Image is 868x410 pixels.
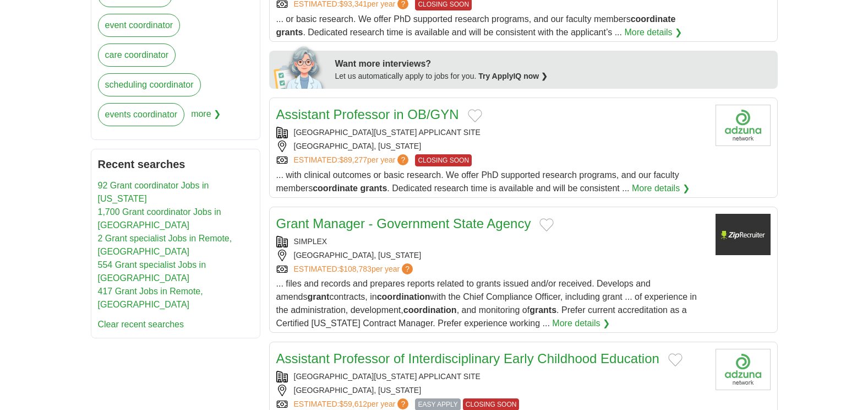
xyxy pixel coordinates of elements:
a: Assistant Professor of Interdisciplinary Early Childhood Education [276,351,659,366]
span: ... files and records and prepares reports related to grants issued and/or received. Develops and... [276,279,697,328]
button: Add to favorite jobs [539,218,554,231]
div: Let us automatically apply to jobs for you. [335,71,771,82]
span: more ❯ [191,103,221,133]
a: 1,700 Grant coordinator Jobs in [GEOGRAPHIC_DATA] [98,207,221,230]
a: 92 Grant coordinator Jobs in [US_STATE] [98,181,209,203]
h2: Recent searches [98,156,253,172]
button: Add to favorite jobs [668,353,683,366]
div: [GEOGRAPHIC_DATA], [US_STATE] [276,385,707,396]
a: More details ❯ [632,182,690,195]
span: ... or basic research. We offer PhD supported research programs, and our faculty members . Dedica... [276,14,676,37]
a: Try ApplyIQ now ❯ [478,72,548,80]
a: events coordinator [98,103,185,126]
div: [GEOGRAPHIC_DATA], [US_STATE] [276,250,707,261]
strong: grants [276,28,303,37]
strong: grants [360,184,387,193]
div: [GEOGRAPHIC_DATA], [US_STATE] [276,141,707,152]
span: ? [402,263,413,274]
img: Company logo [716,105,771,146]
a: 554 Grant specialist Jobs in [GEOGRAPHIC_DATA] [98,260,206,283]
strong: coordination [377,292,430,301]
button: Add to favorite jobs [468,109,482,122]
span: $89,277 [339,155,367,164]
div: Want more interviews? [335,57,771,71]
a: 2 Grant specialist Jobs in Remote, [GEOGRAPHIC_DATA] [98,234,232,256]
a: Assistant Professor in OB/GYN [276,107,459,122]
a: More details ❯ [552,317,610,330]
a: care coordinator [98,44,176,67]
strong: grant [307,292,329,301]
div: [GEOGRAPHIC_DATA][US_STATE] APPLICANT SITE [276,127,707,138]
strong: coordinate [631,14,676,24]
div: SIMPLEX [276,236,707,247]
strong: grants [529,305,556,315]
img: Company logo [716,349,771,390]
a: Grant Manager - Government State Agency [276,216,531,231]
strong: coordination [403,305,457,315]
span: $108,783 [339,265,371,273]
a: 417 Grant Jobs in Remote, [GEOGRAPHIC_DATA] [98,287,203,309]
span: ? [397,398,408,409]
span: ... with clinical outcomes or basic research. We offer PhD supported research programs, and our f... [276,170,679,193]
a: Clear recent searches [98,320,184,329]
a: scheduling coordinator [98,73,201,96]
a: ESTIMATED:$89,277per year? [294,154,411,166]
a: More details ❯ [624,26,682,39]
div: [GEOGRAPHIC_DATA][US_STATE] APPLICANT SITE [276,371,707,382]
img: apply-iq-scientist.png [274,45,327,89]
img: Company logo [716,214,771,255]
span: CLOSING SOON [415,154,472,166]
strong: coordinate [313,184,358,193]
span: $59,612 [339,400,367,408]
a: ESTIMATED:$108,783per year? [294,263,416,275]
a: event coordinator [98,14,181,37]
span: ? [397,154,408,165]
